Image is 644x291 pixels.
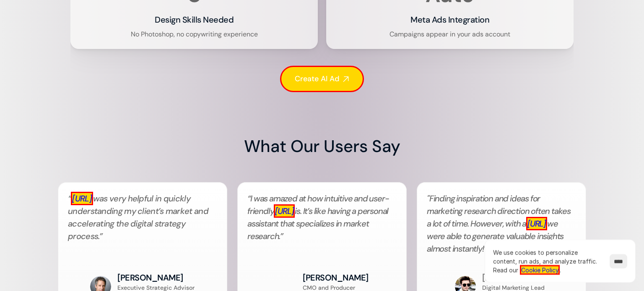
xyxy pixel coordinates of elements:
span: “ [247,193,250,204]
h2: I was amazed at how intuitive and user-friendly is. It’s like having a personal assistant that sp... [247,192,397,255]
h4: Create AI Ad [295,74,339,84]
a: [URL] [274,204,295,218]
span: Read our . [493,265,561,275]
h2: "Finding inspiration and ideas for marketing research direction often takes a lot of time. Howeve... [427,192,576,255]
h3: [PERSON_NAME] [303,272,369,283]
a: [URL] [71,192,93,205]
p: We use cookies to personalize content, run ads, and analyze traffic. [493,248,601,274]
a: Create AI Ad [280,66,364,92]
a: [PERSON_NAME] [482,272,548,283]
a: [URL] [526,217,547,230]
h3: Design Skills Needed [155,14,234,26]
h2: What Our Users Say [244,134,400,158]
span: . [98,231,99,242]
h3: [PERSON_NAME] [117,272,183,283]
h3: Meta Ads Integration [410,14,489,26]
a: Cookie Policy [520,265,560,275]
h2: “ was very helpful in quickly understanding my client’s market and accelerating the digital strat... [68,192,217,255]
span: ” [280,231,283,242]
p: Campaigns appear in your ads account [390,30,510,39]
p: No Photoshop, no copywriting experience [131,30,258,39]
